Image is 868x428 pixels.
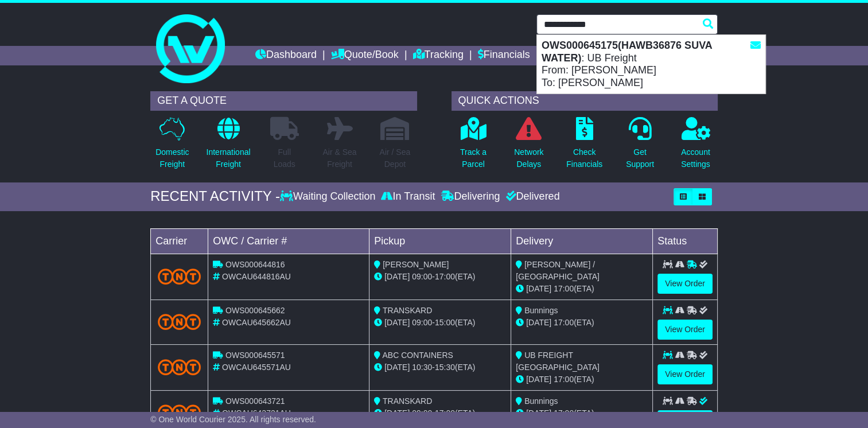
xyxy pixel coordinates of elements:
[158,404,201,420] img: TNT_Domestic.png
[155,116,189,177] a: DomesticFreight
[511,228,653,254] td: Delivery
[412,318,432,327] span: 09:00
[524,306,558,315] span: Bunnings
[255,46,317,65] a: Dashboard
[680,116,711,177] a: AccountSettings
[412,272,432,281] span: 09:00
[331,46,399,65] a: Quote/Book
[384,272,410,281] span: [DATE]
[225,396,285,406] span: OWS000643721
[542,40,712,64] strong: OWS000645175(HAWB36876 SUVA WATER)
[524,396,558,406] span: Bunnings
[681,146,710,170] p: Account Settings
[438,190,503,203] div: Delivering
[514,146,543,170] p: Network Delays
[206,146,250,170] p: International Freight
[384,318,410,327] span: [DATE]
[270,146,299,170] p: Full Loads
[460,116,487,177] a: Track aParcel
[412,408,432,418] span: 09:00
[384,408,410,418] span: [DATE]
[382,351,453,360] span: ABC CONTAINERS
[374,407,506,419] div: - (ETA)
[503,190,559,203] div: Delivered
[451,91,718,111] div: QUICK ACTIONS
[374,361,506,373] div: - (ETA)
[435,272,455,281] span: 17:00
[378,190,438,203] div: In Transit
[208,228,369,254] td: OWC / Carrier #
[383,306,432,315] span: TRANSKARD
[537,35,765,94] div: : UB Freight From: [PERSON_NAME] To: [PERSON_NAME]
[435,318,455,327] span: 15:00
[412,363,432,372] span: 10:30
[158,269,201,284] img: TNT_Domestic.png
[554,408,574,418] span: 17:00
[526,375,551,384] span: [DATE]
[369,228,511,254] td: Pickup
[158,314,201,329] img: TNT_Domestic.png
[554,318,574,327] span: 17:00
[280,190,378,203] div: Waiting Collection
[155,146,189,170] p: Domestic Freight
[158,359,201,375] img: TNT_Domestic.png
[516,407,648,419] div: (ETA)
[513,116,544,177] a: NetworkDelays
[225,351,285,360] span: OWS000645571
[516,283,648,295] div: (ETA)
[151,228,208,254] td: Carrier
[222,408,291,418] span: OWCAU643721AU
[625,116,655,177] a: GetSupport
[516,373,648,386] div: (ETA)
[653,228,718,254] td: Status
[526,408,551,418] span: [DATE]
[150,188,280,205] div: RECENT ACTIVITY -
[478,46,530,65] a: Financials
[516,351,600,372] span: UB FREIGHT [GEOGRAPHIC_DATA]
[566,116,603,177] a: CheckFinancials
[516,260,600,281] span: [PERSON_NAME] / [GEOGRAPHIC_DATA]
[657,274,713,294] a: View Order
[383,260,449,269] span: [PERSON_NAME]
[412,46,463,65] a: Tracking
[460,146,486,170] p: Track a Parcel
[516,317,648,329] div: (ETA)
[554,284,574,293] span: 17:00
[657,320,713,340] a: View Order
[322,146,356,170] p: Air & Sea Freight
[379,146,410,170] p: Air / Sea Depot
[435,408,455,418] span: 17:00
[554,375,574,384] span: 17:00
[384,363,410,372] span: [DATE]
[150,91,417,111] div: GET A QUOTE
[205,116,251,177] a: InternationalFreight
[150,415,316,424] span: © One World Courier 2025. All rights reserved.
[374,271,506,283] div: - (ETA)
[526,284,551,293] span: [DATE]
[222,363,291,372] span: OWCAU645571AU
[435,363,455,372] span: 15:30
[626,146,654,170] p: Get Support
[383,396,432,406] span: TRANSKARD
[657,364,713,384] a: View Order
[222,272,291,281] span: OWCAU644816AU
[374,317,506,329] div: - (ETA)
[566,146,602,170] p: Check Financials
[222,318,291,327] span: OWCAU645662AU
[225,306,285,315] span: OWS000645662
[225,260,285,269] span: OWS000644816
[526,318,551,327] span: [DATE]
